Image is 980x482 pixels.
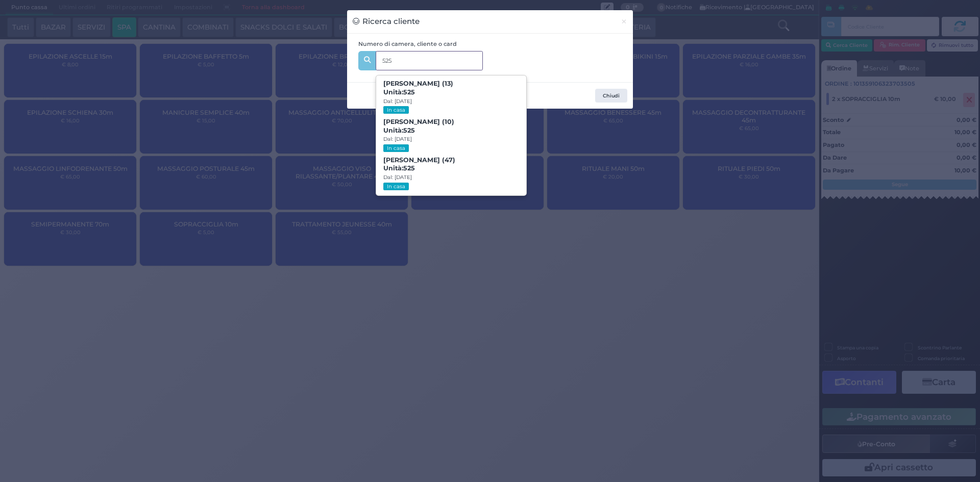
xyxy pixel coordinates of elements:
[383,174,412,181] small: Dal: [DATE]
[383,118,454,134] b: [PERSON_NAME] (10)
[383,88,415,97] span: Unità:
[403,88,415,96] strong: 525
[353,16,420,28] h3: Ricerca cliente
[383,144,408,152] small: In casa
[383,126,415,135] span: Unità:
[383,136,412,142] small: Dal: [DATE]
[403,164,415,172] strong: 525
[383,80,453,96] b: [PERSON_NAME] (13)
[595,89,627,103] button: Chiudi
[621,16,627,27] span: ×
[376,51,483,70] input: Es. 'Mario Rossi', '220' o '108123234234'
[403,126,415,134] strong: 525
[383,98,412,105] small: Dal: [DATE]
[383,106,408,114] small: In casa
[358,40,457,48] label: Numero di camera, cliente o card
[383,183,408,190] small: In casa
[615,10,633,33] button: Chiudi
[383,156,455,172] b: [PERSON_NAME] (47)
[383,164,415,173] span: Unità:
